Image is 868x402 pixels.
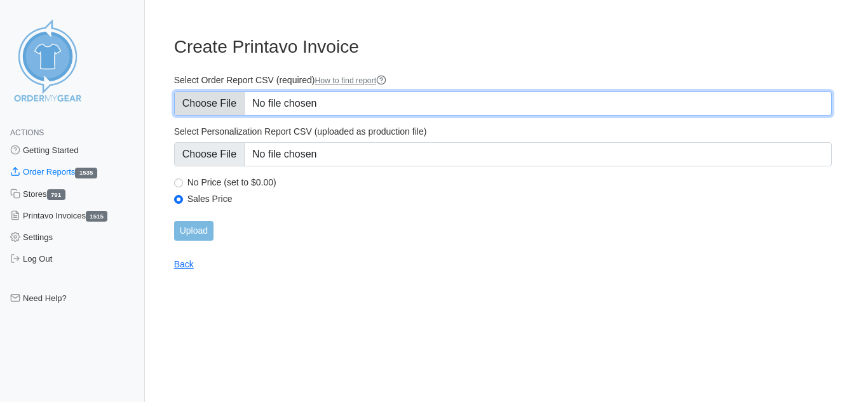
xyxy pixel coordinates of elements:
[174,36,832,58] h3: Create Printavo Invoice
[174,221,214,241] input: Upload
[187,193,832,204] label: Sales Price
[10,128,44,137] span: Actions
[174,74,832,86] label: Select Order Report CSV (required)
[86,211,107,222] span: 1515
[174,259,194,269] a: Back
[174,126,832,137] label: Select Personalization Report CSV (uploaded as production file)
[315,76,386,85] a: How to find report
[47,189,65,200] span: 791
[187,177,832,188] label: No Price (set to $0.00)
[75,168,97,178] span: 1535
